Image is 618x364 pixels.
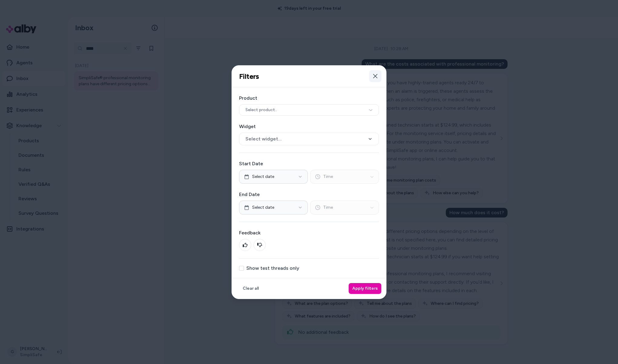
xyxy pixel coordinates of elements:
[239,95,379,102] label: Product
[239,283,262,294] button: Clear all
[239,160,379,167] label: Start Date
[252,205,274,211] span: Select date
[246,266,299,271] label: Show test threads only
[239,133,379,145] button: Select widget...
[239,170,308,184] button: Select date
[349,283,381,294] button: Apply filters
[239,191,379,198] label: End Date
[245,107,277,113] span: Select product..
[239,201,308,214] button: Select date
[239,229,379,237] label: Feedback
[252,174,274,180] span: Select date
[239,72,259,81] h2: Filters
[239,123,379,130] label: Widget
